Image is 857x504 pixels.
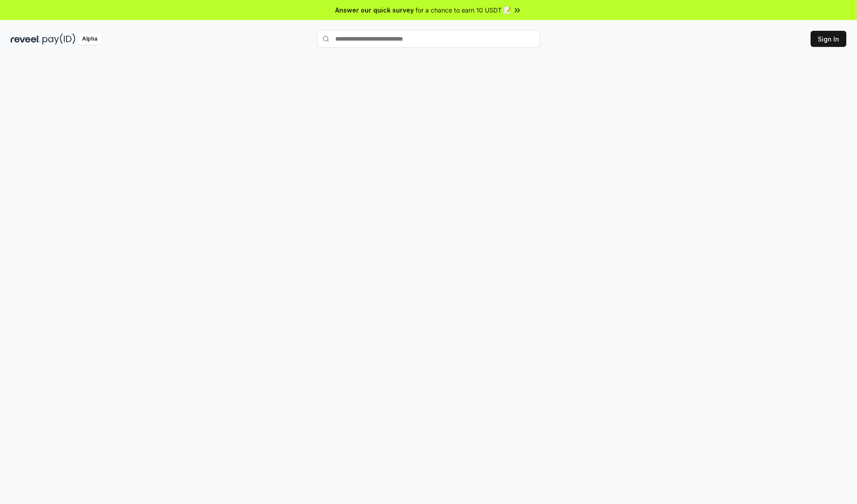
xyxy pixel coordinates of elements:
img: pay_id [42,33,75,45]
div: Alpha [77,33,102,45]
img: reveel_dark [11,33,41,45]
span: for a chance to earn 10 USDT 📝 [416,5,511,15]
span: Answer our quick survey [335,5,414,15]
button: Sign In [811,31,846,47]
